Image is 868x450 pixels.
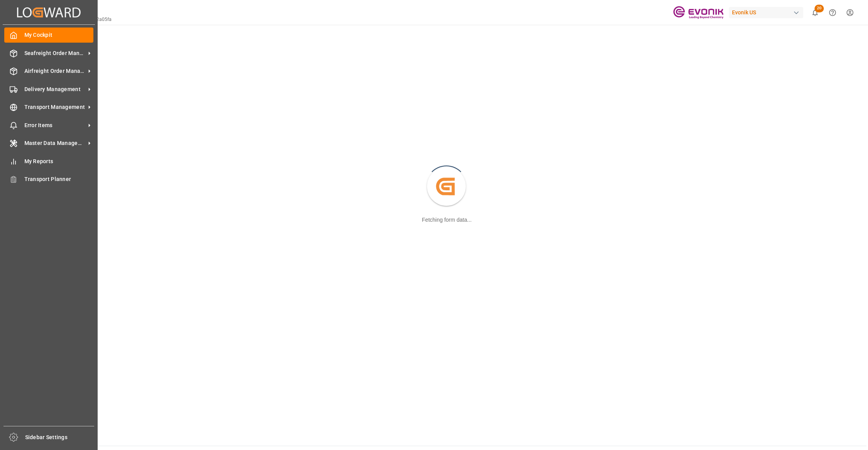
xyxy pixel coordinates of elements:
button: show 20 new notifications [806,4,824,21]
span: Airfreight Order Management [24,67,86,75]
span: My Cockpit [24,31,94,39]
span: Delivery Management [24,85,86,93]
img: Evonik-brand-mark-Deep-Purple-RGB.jpeg_1700498283.jpeg [673,6,723,19]
span: My Reports [24,157,94,166]
a: My Cockpit [4,28,93,43]
button: Help Center [824,4,841,21]
div: Evonik US [729,7,803,18]
div: Fetching form data... [422,216,472,224]
span: Seafreight Order Management [24,49,86,57]
span: Sidebar Settings [25,433,95,441]
span: Transport Management [24,103,86,111]
span: Master Data Management [24,139,86,147]
a: Transport Planner [4,172,93,187]
a: My Reports [4,153,93,169]
span: 20 [815,5,824,12]
button: Evonik US [729,5,806,20]
span: Transport Planner [24,175,94,183]
span: Error Items [24,121,86,129]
